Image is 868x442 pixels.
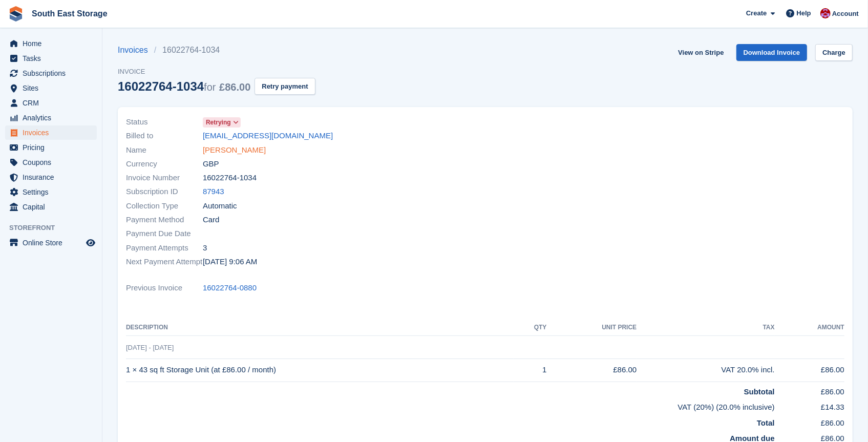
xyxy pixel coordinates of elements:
a: Download Invoice [736,44,808,61]
span: Invoices [23,125,84,140]
div: 16022764-1034 [118,79,250,93]
span: Capital [23,200,84,214]
span: Subscriptions [23,66,84,80]
a: menu [5,81,97,95]
nav: breadcrumbs [118,44,315,56]
span: Pricing [23,140,84,155]
td: VAT (20%) (20.0% inclusive) [126,397,775,413]
a: menu [5,170,97,184]
span: Storefront [9,223,102,233]
td: £14.33 [775,397,844,413]
span: Status [126,116,203,128]
a: menu [5,51,97,66]
span: Online Store [23,236,84,250]
strong: Total [757,418,775,427]
span: Home [23,36,84,51]
span: CRM [23,96,84,110]
a: menu [5,200,97,214]
span: Subscription ID [126,186,203,198]
span: Name [126,144,203,156]
span: [DATE] - [DATE] [126,344,174,351]
span: Coupons [23,155,84,170]
span: Payment Due Date [126,228,203,240]
td: £86.00 [775,359,844,382]
a: Charge [815,44,853,61]
span: Collection Type [126,200,203,212]
a: Invoices [118,44,154,56]
img: stora-icon-8386f47178a22dfd0bd8f6a31ec36ba5ce8667c1dd55bd0f319d3a0aa187defe.svg [8,6,24,22]
th: Unit Price [547,320,637,336]
td: £86.00 [547,359,637,382]
td: 1 [514,359,547,382]
span: £86.00 [219,81,250,93]
td: £86.00 [775,413,844,429]
a: menu [5,96,97,110]
th: Description [126,320,514,336]
span: Analytics [23,111,84,125]
a: menu [5,185,97,199]
a: menu [5,36,97,51]
span: GBP [203,158,219,170]
span: Invoice Number [126,172,203,184]
a: Retrying [203,116,241,128]
th: QTY [514,320,547,336]
a: 16022764-0880 [203,282,257,294]
a: menu [5,66,97,80]
a: menu [5,155,97,170]
a: menu [5,140,97,155]
span: Previous Invoice [126,282,203,294]
a: View on Stripe [674,44,728,61]
span: 16022764-1034 [203,172,257,184]
td: 1 × 43 sq ft Storage Unit (at £86.00 / month) [126,359,514,382]
img: Roger Norris [820,8,831,18]
span: Invoice [118,67,315,77]
a: 87943 [203,186,224,198]
button: Retry payment [255,78,315,95]
span: Create [746,8,767,18]
span: Payment Method [126,214,203,226]
span: Automatic [203,200,237,212]
a: [EMAIL_ADDRESS][DOMAIN_NAME] [203,130,333,142]
span: Card [203,214,220,226]
span: Currency [126,158,203,170]
span: Payment Attempts [126,242,203,254]
th: Amount [775,320,844,336]
span: Sites [23,81,84,95]
span: Billed to [126,130,203,142]
a: [PERSON_NAME] [203,144,266,156]
span: Insurance [23,170,84,184]
span: Retrying [206,118,231,127]
a: Preview store [84,237,97,249]
strong: Subtotal [744,387,775,396]
a: South East Storage [28,5,112,22]
th: Tax [637,320,774,336]
div: VAT 20.0% incl. [637,364,774,376]
span: 3 [203,242,207,254]
span: Help [797,8,811,18]
a: menu [5,125,97,140]
time: 2025-08-15 08:06:53 UTC [203,256,257,268]
span: Tasks [23,51,84,66]
a: menu [5,111,97,125]
span: for [204,81,216,93]
span: Settings [23,185,84,199]
span: Next Payment Attempt [126,256,203,268]
td: £86.00 [775,382,844,397]
a: menu [5,236,97,250]
span: Account [832,9,859,19]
